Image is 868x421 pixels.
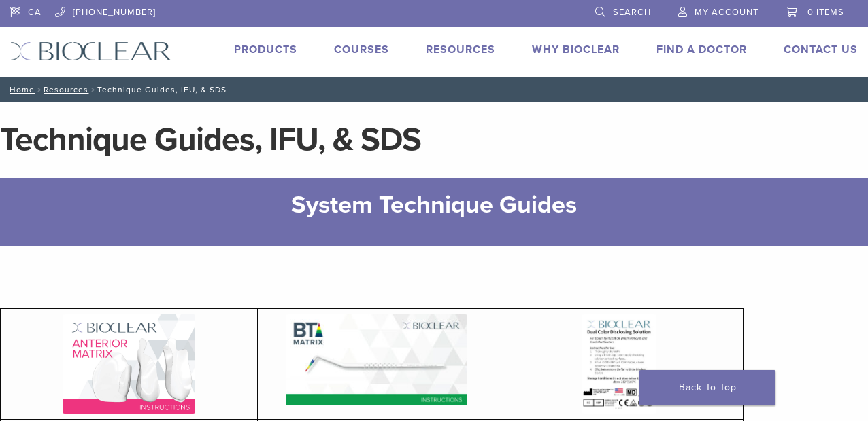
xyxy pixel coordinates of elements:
a: Products [234,43,297,56]
span: / [88,86,97,93]
a: Find A Doctor [656,43,747,56]
a: Resources [44,85,88,94]
span: / [35,86,44,93]
a: Why Bioclear [532,43,620,56]
a: Resources [426,43,495,56]
span: 0 items [807,7,844,18]
span: My Account [695,7,758,18]
a: Courses [334,43,389,56]
img: Bioclear [10,41,171,61]
h2: System Technique Guides [155,189,714,221]
a: Contact Us [784,43,858,56]
span: Search [613,7,651,18]
a: Back To Top [639,370,775,405]
a: Home [5,85,35,94]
